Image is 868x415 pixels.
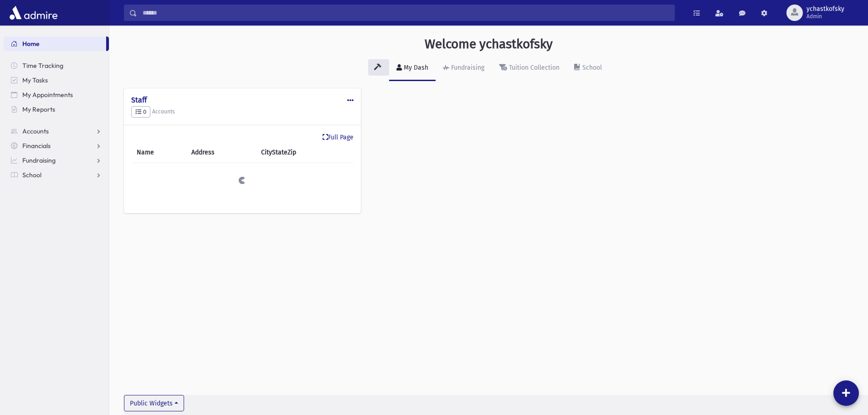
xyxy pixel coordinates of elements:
[135,108,146,115] span: 0
[22,127,49,135] span: Accounts
[507,64,560,72] div: Tuition Collection
[389,56,436,81] a: My Dash
[567,56,609,81] a: School
[22,142,51,150] span: Financials
[4,168,109,182] a: School
[131,106,150,118] button: 0
[323,133,354,142] a: Full Page
[137,5,674,21] input: Search
[22,171,41,179] span: School
[256,142,354,163] th: CityStateZip
[131,142,186,163] th: Name
[22,61,63,70] span: Time Tracking
[124,395,184,411] button: Public Widgets
[7,4,60,22] img: AdmirePro
[131,106,354,118] h5: Accounts
[22,105,55,113] span: My Reports
[4,153,109,168] a: Fundraising
[4,58,109,73] a: Time Tracking
[580,64,602,72] div: School
[492,56,567,81] a: Tuition Collection
[449,64,484,72] div: Fundraising
[22,156,56,164] span: Fundraising
[806,5,844,13] span: ychastkofsky
[4,87,109,102] a: My Appointments
[4,102,109,117] a: My Reports
[22,91,73,99] span: My Appointments
[22,40,40,48] span: Home
[402,64,428,72] div: My Dash
[186,142,256,163] th: Address
[4,124,109,138] a: Accounts
[4,138,109,153] a: Financials
[131,96,354,104] h4: Staff
[4,73,109,87] a: My Tasks
[22,76,48,84] span: My Tasks
[806,13,844,20] span: Admin
[436,56,492,81] a: Fundraising
[425,36,553,52] h3: Welcome ychastkofsky
[4,36,106,51] a: Home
